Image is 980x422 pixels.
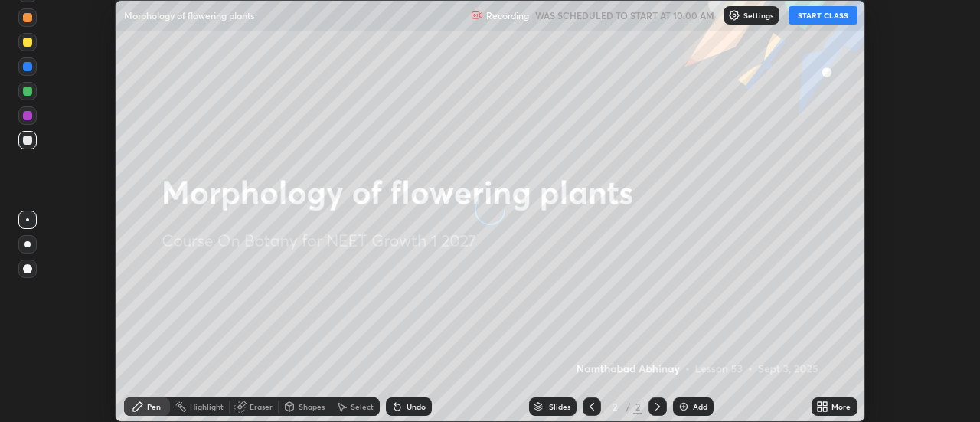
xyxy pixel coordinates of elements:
div: Eraser [250,403,273,411]
div: Select [351,403,374,411]
div: Undo [407,403,426,411]
div: / [626,402,630,411]
h5: WAS SCHEDULED TO START AT 10:00 AM [535,8,714,22]
p: Morphology of flowering plants [124,9,254,21]
img: add-slide-button [678,401,690,413]
div: Add [693,403,707,411]
img: recording.375f2c34.svg [471,9,483,21]
div: More [831,403,851,411]
div: Pen [147,403,161,411]
button: START CLASS [789,6,857,25]
div: Slides [549,403,570,411]
div: 2 [607,402,622,411]
img: class-settings-icons [728,9,740,21]
div: 2 [633,400,642,414]
div: Highlight [190,403,224,411]
p: Recording [486,10,529,21]
div: Shapes [299,403,325,411]
p: Settings [743,11,773,19]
